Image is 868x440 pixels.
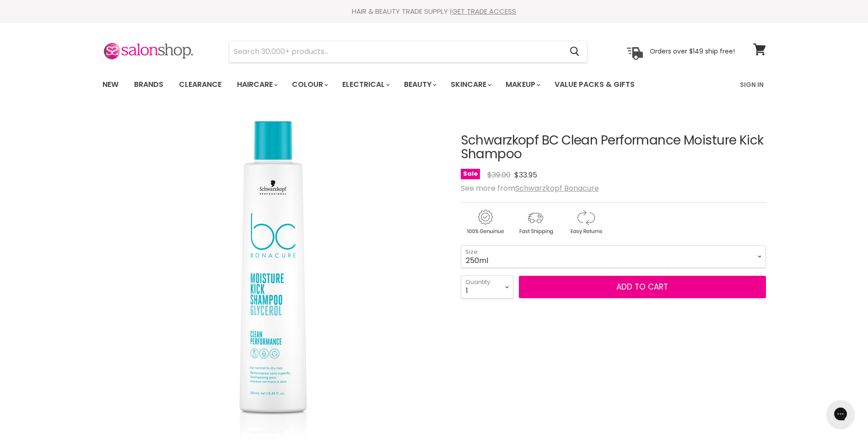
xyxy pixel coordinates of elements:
a: Electrical [335,75,395,94]
span: See more from [461,183,599,193]
input: Search [229,41,563,62]
a: Haircare [230,75,283,94]
p: Orders over $149 ship free! [650,47,735,55]
form: Product [229,41,588,63]
a: Sign In [734,75,769,94]
a: Brands [127,75,170,94]
span: $33.95 [514,170,537,180]
a: Beauty [397,75,442,94]
div: HAIR & BEAUTY TRADE SUPPLY | [91,7,777,16]
iframe: Gorgias live chat messenger [822,397,859,431]
a: GET TRADE ACCESS [452,6,516,16]
a: Schwarzkopf Bonacure [515,183,599,193]
button: Add to cart [519,276,766,299]
a: New [96,75,125,94]
nav: Main [91,71,777,98]
a: Colour [285,75,334,94]
a: Makeup [499,75,546,94]
ul: Main menu [96,71,688,98]
a: Skincare [444,75,497,94]
span: Sale [461,169,480,179]
select: Quantity [461,275,513,298]
h1: Schwarzkopf BC Clean Performance Moisture Kick Shampoo [461,134,766,162]
button: Search [563,41,587,62]
img: shipping.gif [511,208,560,236]
img: returns.gif [561,208,610,236]
a: Value Packs & Gifts [548,75,642,94]
a: Clearance [172,75,228,94]
img: genuine.gif [461,208,509,236]
span: Add to cart [616,281,668,292]
span: $39.00 [487,170,511,180]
